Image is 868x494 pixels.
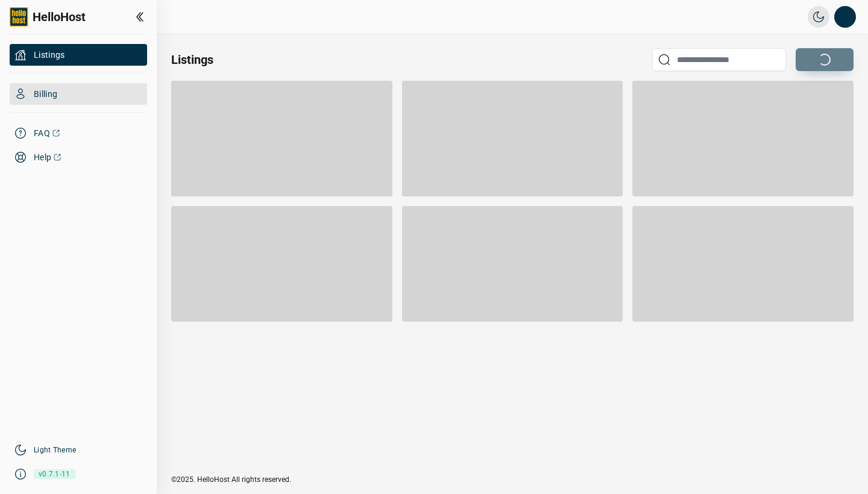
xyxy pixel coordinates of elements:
a: FAQ [10,122,147,144]
img: logo-full.png [10,7,29,27]
h2: Listings [171,51,213,68]
a: HelloHost [10,7,86,27]
span: Help [34,151,51,163]
a: Help [10,146,147,168]
span: FAQ [34,127,50,139]
span: v0.7.1-11 [34,465,75,483]
span: HelloHost [33,8,86,25]
a: Light Theme [34,445,76,455]
div: ©2025. HelloHost All rights reserved. [157,475,868,494]
span: Billing [34,88,57,100]
span: Listings [34,49,65,61]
